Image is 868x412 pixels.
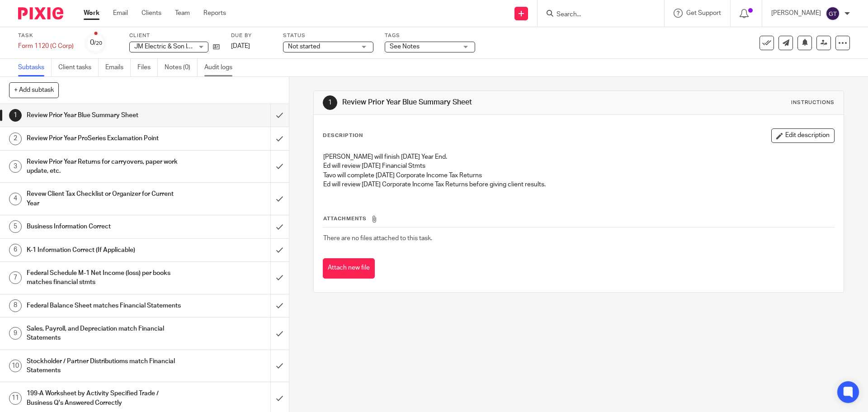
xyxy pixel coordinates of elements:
div: 1 [9,109,22,122]
div: 2 [9,133,22,145]
div: 9 [9,327,22,340]
div: 6 [9,244,22,256]
div: 3 [9,160,22,173]
a: Notes (0) [165,59,198,76]
h1: Review Prior Year Blue Summary Sheet [342,98,598,107]
h1: Review Prior Year Returns for carryovers, paper work update, etc. [27,155,183,178]
div: 7 [9,271,22,284]
h1: Sales, Payroll, and Depreciation match Financial Statements [27,322,183,345]
h1: Stockholder / Partner Distributioms match Financial Statements [27,355,183,378]
span: There are no files attached to this task. [323,235,432,242]
div: 8 [9,299,22,312]
a: Work [84,9,99,18]
h1: 199-A Worksheet by Activity Specified Trade / Business Q's Answered Correctly [27,387,183,410]
div: 11 [9,392,22,405]
input: Search [556,11,637,19]
span: [DATE] [231,43,250,49]
p: Description [323,132,363,139]
h1: Business Information Correct [27,220,183,233]
span: Not started [288,43,320,50]
h1: Federal Schedule M-1 Net Income (loss) per books matches financial stmts [27,266,183,289]
img: svg%3E [826,6,840,21]
h1: Review Prior Year Blue Summary Sheet [27,109,183,122]
a: Client tasks [58,59,99,76]
div: 10 [9,360,22,372]
label: Status [283,32,373,39]
h1: Federal Balance Sheet matches Financial Statements [27,299,183,313]
h1: K-1 Information Correct (If Applicable) [27,243,183,257]
div: Instructions [791,99,835,106]
div: 0 [90,38,102,48]
span: Attachments [323,216,367,221]
a: Audit logs [204,59,239,76]
button: Attach new file [323,258,375,279]
span: Get Support [686,10,721,16]
p: [PERSON_NAME] will finish [DATE] Year End. [323,152,834,161]
a: Email [113,9,128,18]
p: Ed will review [DATE] Corporate Income Tax Returns before giving client results. [323,180,834,189]
span: JM Electric & Son Inc [134,43,194,50]
label: Due by [231,32,272,39]
small: /20 [94,41,102,46]
label: Client [129,32,220,39]
a: Team [175,9,190,18]
p: Tavo will complete [DATE] Corporate Income Tax Returns [323,171,834,180]
a: Files [137,59,158,76]
div: Form 1120 (C Corp) [18,42,74,51]
h1: Revew Client Tax Checklist or Organizer for Current Year [27,187,183,210]
a: Subtasks [18,59,52,76]
label: Tags [385,32,475,39]
div: 5 [9,220,22,233]
a: Emails [105,59,131,76]
span: See Notes [390,43,420,50]
a: Reports [203,9,226,18]
img: Pixie [18,7,63,19]
div: 1 [323,95,337,110]
p: [PERSON_NAME] [771,9,821,18]
h1: Review Prior Year ProSeries Exclamation Point [27,132,183,145]
button: Edit description [771,128,835,143]
a: Clients [142,9,161,18]
p: Ed will review [DATE] Financial Stmts [323,161,834,170]
label: Task [18,32,74,39]
button: + Add subtask [9,82,59,98]
div: 4 [9,193,22,205]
